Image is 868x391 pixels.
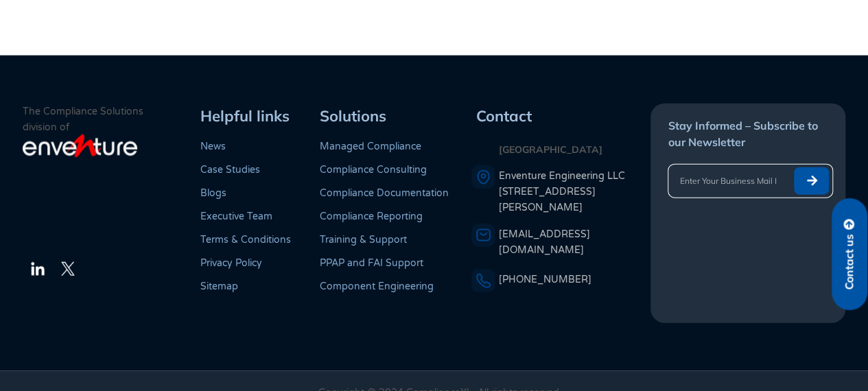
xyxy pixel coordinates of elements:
img: A pin icon representing a location [471,165,495,189]
img: The LinkedIn Logo [30,261,46,277]
a: [PHONE_NUMBER] [499,274,591,285]
a: Executive Team [200,211,272,222]
p: The Compliance Solutions division of [23,104,196,135]
a: Compliance Reporting [320,211,423,222]
span: Solutions [320,106,386,126]
a: Blogs [200,187,226,199]
a: Component Engineering [320,281,434,292]
img: A phone icon representing a telephone number [471,269,495,293]
a: Terms & Conditions [200,234,291,246]
img: enventure-light-logo_s [23,133,137,159]
input: Enter Your Business Mail ID [668,167,787,195]
a: Sitemap [200,281,238,292]
span: Contact [476,106,532,126]
a: Contact us [832,198,867,310]
a: PPAP and FAI Support [320,257,423,269]
span: Helpful links [200,106,290,126]
span: Contact us [843,234,856,289]
strong: [GEOGRAPHIC_DATA] [499,143,602,156]
a: News [200,141,226,152]
a: Enventure Engineering LLC[STREET_ADDRESS][PERSON_NAME] [499,168,648,216]
img: An envelope representing an email [471,224,495,248]
a: [EMAIL_ADDRESS][DOMAIN_NAME] [499,228,590,256]
a: Privacy Policy [200,257,262,269]
img: The Twitter Logo [61,262,75,276]
a: Case Studies [200,164,260,176]
a: Managed Compliance [320,141,421,152]
a: Compliance Consulting [320,164,427,176]
a: Compliance Documentation [320,187,449,199]
a: Training & Support [320,234,407,246]
span: Stay Informed – Subscribe to our Newsletter [668,119,817,149]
